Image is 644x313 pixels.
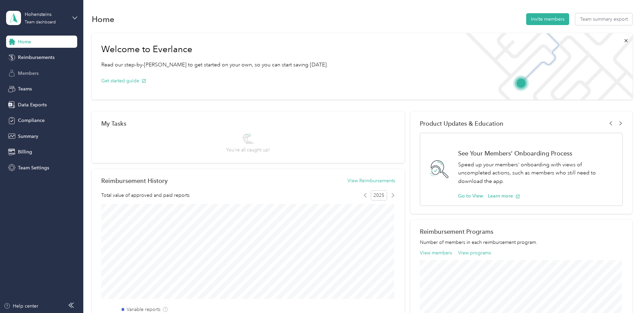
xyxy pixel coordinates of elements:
iframe: Everlance-gr Chat Button Frame [606,275,644,313]
h2: Reimbursement History [101,177,168,184]
button: View programs [458,249,491,256]
span: Total value of approved and paid reports [101,192,190,199]
span: Billing [18,148,32,155]
span: Data Exports [18,101,47,108]
span: Compliance [18,117,45,124]
img: Welcome to everlance [458,33,632,100]
p: Read our step-by-[PERSON_NAME] to get started on your own, so you can start saving [DATE]. [101,61,328,69]
p: Speed up your members' onboarding with views of uncompleted actions, such as members who still ne... [458,161,615,186]
h1: Welcome to Everlance [101,44,328,55]
span: Home [18,38,31,45]
span: Team Settings [18,164,49,171]
button: View members [420,249,452,256]
button: Team summary export [575,13,632,25]
button: Invite members [526,13,569,25]
button: Go to View [458,192,483,200]
button: Learn more [488,192,520,200]
p: Number of members in each reimbursement program. [420,239,623,246]
label: Variable reports [127,306,160,313]
div: Team dashboard [25,20,56,24]
button: Help center [4,302,38,310]
span: Summary [18,133,38,140]
button: View Reimbursements [347,177,395,184]
div: Hohensteins [25,11,67,18]
span: Reimbursements [18,54,55,61]
div: My Tasks [101,120,395,127]
button: Get started guide [101,77,146,84]
span: Product Updates & Education [420,120,503,127]
span: 2025 [371,190,387,201]
span: Members [18,70,39,77]
h1: Home [92,16,114,23]
span: Teams [18,85,32,92]
h2: Reimbursement Programs [420,228,623,235]
h1: See Your Members' Onboarding Process [458,150,615,157]
span: You’re all caught up! [226,146,270,153]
